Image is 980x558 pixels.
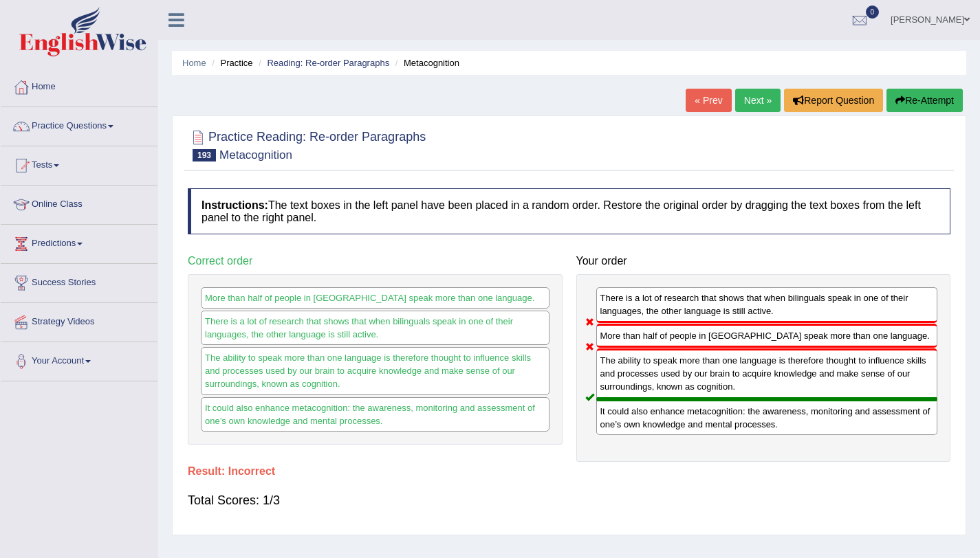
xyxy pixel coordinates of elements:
[1,264,157,298] a: Success Stories
[596,324,938,348] div: More than half of people in [GEOGRAPHIC_DATA] speak more than one language.
[182,58,206,68] a: Home
[1,107,157,142] a: Practice Questions
[886,89,963,112] button: Re-Attempt
[392,56,459,69] li: Metacognition
[267,58,389,68] a: Reading: Re-order Paragraphs
[596,348,938,399] div: The ability to speak more than one language is therefore thought to influence skills and processe...
[188,127,426,161] h2: Practice Reading: Re-order Paragraphs
[1,342,157,377] a: Your Account
[201,311,549,345] div: There is a lot of research that shows that when bilinguals speak in one of their languages, the o...
[188,255,563,267] h4: Correct order
[784,89,883,112] button: Report Question
[596,399,938,435] div: It could also enhance metacognition: the awareness, monitoring and assessment of one’s own knowle...
[866,5,880,19] span: 0
[201,287,549,309] div: More than half of people in [GEOGRAPHIC_DATA] speak more than one language.
[193,149,216,161] span: 193
[1,303,157,337] a: Strategy Videos
[188,465,950,478] h4: Result:
[1,68,157,102] a: Home
[1,186,157,220] a: Online Class
[219,148,292,161] small: Metacognition
[735,89,781,112] a: Next »
[201,397,549,432] div: It could also enhance metacognition: the awareness, monitoring and assessment of one’s own knowle...
[686,89,731,112] a: « Prev
[188,188,950,234] h4: The text boxes in the left panel have been placed in a random order. Restore the original order b...
[596,287,938,323] div: There is a lot of research that shows that when bilinguals speak in one of their languages, the o...
[208,56,252,69] li: Practice
[1,146,157,181] a: Tests
[188,484,950,517] div: Total Scores: 1/3
[576,255,951,267] h4: Your order
[201,347,549,394] div: The ability to speak more than one language is therefore thought to influence skills and processe...
[202,199,268,211] b: Instructions:
[1,225,157,259] a: Predictions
